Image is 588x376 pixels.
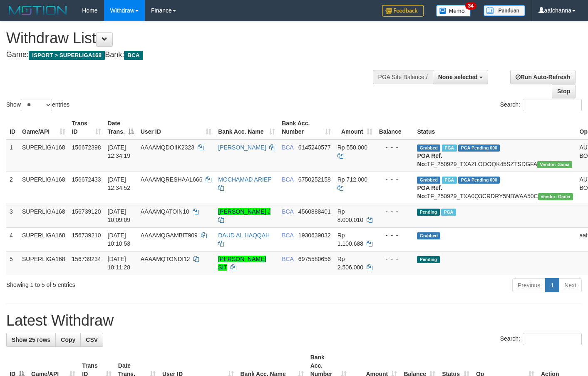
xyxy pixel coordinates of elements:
[108,144,131,159] span: [DATE] 12:34:19
[379,207,411,216] div: - - -
[545,278,559,292] a: 1
[72,208,101,215] span: 156739120
[69,116,104,139] th: Trans ID: activate to sort column ascending
[500,99,582,111] label: Search:
[379,231,411,239] div: - - -
[414,116,576,139] th: Status
[282,176,293,183] span: BCA
[137,116,215,139] th: User ID: activate to sort column ascending
[442,144,457,152] span: Marked by aafsoycanthlai
[6,333,56,347] a: Show 25 rows
[6,172,19,204] td: 2
[417,209,439,216] span: Pending
[484,5,525,16] img: panduan.png
[218,256,266,271] a: [PERSON_NAME] SIT
[298,208,331,215] span: Copy 4560888401 to clipboard
[334,116,376,139] th: Amount: activate to sort column ascending
[442,177,457,184] span: Marked by aafsoycanthlai
[376,116,414,139] th: Balance
[6,99,69,111] label: Show entries
[510,70,576,84] a: Run Auto-Refresh
[337,176,367,183] span: Rp 712.000
[218,208,270,215] a: [PERSON_NAME] J
[438,74,478,80] span: None selected
[19,251,69,275] td: SUPERLIGA168
[417,256,439,263] span: Pending
[6,51,384,59] h4: Game: Bank:
[80,333,103,347] a: CSV
[6,116,19,139] th: ID
[414,139,576,172] td: TF_250929_TXAZLOOOQK45SZTSDGFA
[108,176,131,191] span: [DATE] 12:34:52
[19,172,69,204] td: SUPERLIGA168
[218,144,266,151] a: [PERSON_NAME]
[6,139,19,172] td: 1
[559,278,582,292] a: Next
[6,251,19,275] td: 5
[21,99,52,111] select: Showentries
[523,99,582,111] input: Search:
[55,333,81,347] a: Copy
[108,256,131,271] span: [DATE] 10:11:28
[298,256,331,262] span: Copy 6975580656 to clipboard
[417,177,440,184] span: Grabbed
[433,70,488,84] button: None selected
[414,172,576,204] td: TF_250929_TXA0Q3CRDRY5NBWAA50C
[379,143,411,152] div: - - -
[282,208,293,215] span: BCA
[141,208,189,215] span: AAAAMQATOIN10
[465,2,476,10] span: 34
[215,116,278,139] th: Bank Acc. Name: activate to sort column ascending
[298,144,331,151] span: Copy 6145240577 to clipboard
[108,208,131,223] span: [DATE] 10:09:09
[72,144,101,151] span: 156672398
[538,193,573,200] span: Vendor URL: https://trx31.1velocity.biz
[72,232,101,239] span: 156739210
[19,139,69,172] td: SUPERLIGA168
[282,256,293,262] span: BCA
[61,336,75,343] span: Copy
[86,336,98,343] span: CSV
[141,176,203,183] span: AAAAMQRESHAAL666
[141,144,194,151] span: AAAAMQDOIIK2323
[537,161,572,168] span: Vendor URL: https://trx31.1velocity.biz
[29,51,105,60] span: ISPORT > SUPERLIGA168
[218,232,270,239] a: DAUD AL HAQQAH
[417,232,440,239] span: Grabbed
[298,232,331,239] span: Copy 1930639032 to clipboard
[108,232,131,247] span: [DATE] 10:10:53
[19,116,69,139] th: Game/API: activate to sort column ascending
[6,204,19,227] td: 3
[104,116,137,139] th: Date Trans.: activate to sort column descending
[417,144,440,152] span: Grabbed
[6,227,19,251] td: 4
[282,232,293,239] span: BCA
[19,227,69,251] td: SUPERLIGA168
[500,333,582,345] label: Search:
[512,278,546,292] a: Previous
[6,312,582,329] h1: Latest Withdraw
[6,30,384,47] h1: Withdraw List
[373,70,433,84] div: PGA Site Balance /
[278,116,334,139] th: Bank Acc. Number: activate to sort column ascending
[523,333,582,345] input: Search:
[337,144,367,151] span: Rp 550.000
[218,176,271,183] a: MOCHAMAD ARIEF
[379,175,411,184] div: - - -
[298,176,331,183] span: Copy 6750252158 to clipboard
[458,144,500,152] span: PGA Pending
[72,176,101,183] span: 156672433
[6,277,239,289] div: Showing 1 to 5 of 5 entries
[337,232,363,247] span: Rp 1.100.688
[12,336,50,343] span: Show 25 rows
[436,5,471,17] img: Button%20Memo.svg
[6,4,69,17] img: MOTION_logo.png
[417,184,442,199] b: PGA Ref. No:
[124,51,143,60] span: BCA
[441,209,456,216] span: Marked by aafsoycanthlai
[417,152,442,167] b: PGA Ref. No:
[19,204,69,227] td: SUPERLIGA168
[379,255,411,263] div: - - -
[141,232,198,239] span: AAAAMQGAMBIT909
[141,256,190,262] span: AAAAMQTONDI12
